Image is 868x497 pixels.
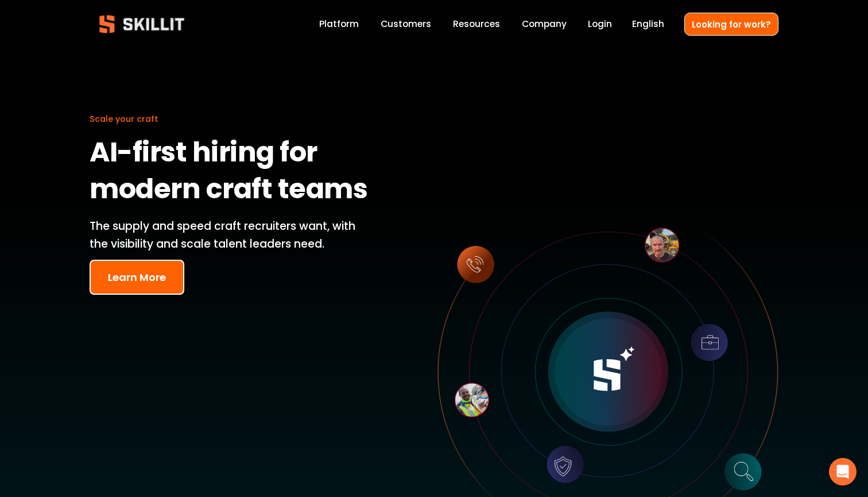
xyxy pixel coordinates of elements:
[90,7,194,41] img: Skillit
[90,218,373,253] p: The supply and speed craft recruiters want, with the visibility and scale talent leaders need.
[684,13,778,35] a: Looking for work?
[319,17,359,32] a: Platform
[632,17,664,32] div: language picker
[90,260,184,295] button: Learn More
[829,458,857,486] div: Open Intercom Messenger
[90,131,367,215] strong: AI-first hiring for modern craft teams
[588,17,612,32] a: Login
[90,113,158,125] span: Scale your craft
[453,17,500,30] span: Resources
[453,17,500,32] a: folder dropdown
[381,17,431,32] a: Customers
[522,17,567,32] a: Company
[632,17,664,30] span: English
